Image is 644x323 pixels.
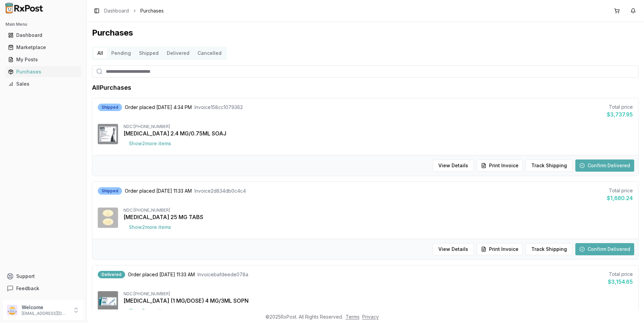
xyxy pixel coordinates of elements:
div: [MEDICAL_DATA] 25 MG TABS [123,213,633,221]
button: Track Shipping [526,159,573,172]
button: Print Invoice [477,243,523,255]
img: Jardiance 25 MG TABS [98,208,118,228]
button: All [93,48,107,59]
button: Delivered [163,48,193,59]
span: Order placed [DATE] 11:33 AM [125,188,192,194]
span: Invoice 2d834db0c4c4 [194,188,246,194]
button: Purchases [3,66,84,77]
div: My Posts [8,56,78,63]
h1: All Purchases [92,83,131,92]
div: [MEDICAL_DATA] (1 MG/DOSE) 4 MG/3ML SOPN [123,297,633,305]
button: View Details [433,243,474,255]
div: [MEDICAL_DATA] 2.4 MG/0.75ML SOAJ [123,129,633,137]
button: Dashboard [3,30,84,41]
a: Sales [5,78,81,90]
span: Order placed [DATE] 4:34 PM [125,104,192,111]
p: [EMAIL_ADDRESS][DOMAIN_NAME] [22,311,69,316]
img: User avatar [7,305,18,316]
img: Wegovy 2.4 MG/0.75ML SOAJ [98,124,118,144]
button: Marketplace [3,42,84,53]
button: Cancelled [193,48,226,59]
span: Invoice bafdeede078a [198,271,248,278]
div: Total price [607,104,633,110]
a: Marketplace [5,41,81,53]
span: Purchases [140,7,164,14]
nav: breadcrumb [104,7,164,14]
button: Confirm Delivered [575,243,634,255]
button: Support [3,270,84,282]
button: My Posts [3,54,84,65]
div: Shipped [98,187,122,195]
div: Total price [607,187,633,194]
button: Show2more items [123,221,177,233]
div: Sales [8,81,78,87]
h1: Purchases [92,27,639,38]
button: Shipped [135,48,163,59]
img: Ozempic (1 MG/DOSE) 4 MG/3ML SOPN [98,291,118,311]
div: Shipped [98,104,122,111]
button: Pending [107,48,135,59]
a: Terms [346,314,360,320]
p: Welcome [22,304,69,311]
button: Confirm Delivered [575,159,634,172]
a: My Posts [5,53,81,66]
h2: Main Menu [5,22,81,27]
div: NDC: [PHONE_NUMBER] [123,208,633,213]
a: Purchases [5,66,81,78]
div: $3,737.95 [607,110,633,119]
div: NDC: [PHONE_NUMBER] [123,124,633,129]
div: Purchases [8,68,78,75]
button: Show3more items [123,305,177,317]
div: $3,154.65 [608,278,633,286]
a: Dashboard [104,7,129,14]
button: Feedback [3,282,84,295]
img: RxPost Logo [3,3,46,14]
a: Dashboard [5,29,81,41]
div: NDC: [PHONE_NUMBER] [123,291,633,297]
a: Privacy [362,314,379,320]
button: Print Invoice [477,159,523,172]
span: Invoice 158cc1079362 [194,104,243,111]
div: Dashboard [8,32,78,39]
button: View Details [433,159,474,172]
div: Total price [608,271,633,278]
button: Sales [3,79,84,89]
div: $1,680.24 [607,194,633,202]
button: Show2more items [123,137,177,150]
span: Order placed [DATE] 11:33 AM [128,271,195,278]
button: Track Shipping [526,243,573,255]
span: Feedback [16,285,39,292]
div: Delivered [98,271,125,278]
div: Marketplace [8,44,78,51]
